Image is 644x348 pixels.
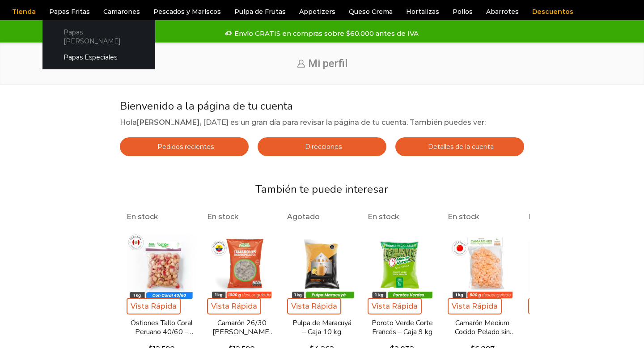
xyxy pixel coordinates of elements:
a: Descuentos [528,3,578,20]
a: Papas [PERSON_NAME] [51,24,146,49]
p: En stock [207,211,276,223]
a: Papas Especiales [51,49,146,66]
span: Mi perfil [308,57,347,70]
a: Appetizers [295,3,340,20]
p: En stock [528,211,597,223]
p: En stock [127,211,196,223]
span: También te puede interesar [255,182,388,196]
a: Detalles de la cuenta [395,137,524,156]
span: Direcciones [303,143,342,151]
p: En stock [368,211,437,223]
a: Ostiones Tallo Coral Peruano 40/60 – Caja 10 kg [130,319,193,336]
span: Vista Rápida [528,298,582,314]
span: Pedidos recientes [155,143,214,151]
span: Bienvenido a la página de tu cuenta [120,99,293,113]
a: Pollos [448,3,477,20]
span: Vista Rápida [127,298,181,314]
span: Vista Rápida [368,298,422,314]
p: Hola , [DATE] es un gran día para revisar la página de tu cuenta. También puedes ver: [120,117,524,128]
a: Camarón 26/30 [PERSON_NAME] sin Vena – Super Prime – Caja 10 kg [211,319,273,336]
span: Detalles de la cuenta [426,143,494,151]
a: Pulpa de Frutas [230,3,290,20]
a: Hortalizas [402,3,444,20]
a: Direcciones [258,137,386,156]
a: Pescados y Mariscos [149,3,225,20]
a: Camarones [99,3,144,20]
a: Camarón Medium Cocido Pelado sin Vena – Bronze – Caja 10 kg [451,319,514,336]
span: Vista Rápida [448,298,502,314]
a: Poroto Verde Corte Francés – Caja 9 kg [371,319,433,336]
a: Tienda [8,3,40,20]
a: Queso Crema [344,3,397,20]
strong: [PERSON_NAME] [137,118,200,127]
p: Agotado [287,211,356,223]
a: Pulpa de Maracuyá – Caja 10 kg [291,319,353,336]
a: Abarrotes [482,3,523,20]
a: Papas Fritas [45,3,94,20]
span: Vista Rápida [207,298,261,314]
p: En stock [448,211,517,223]
a: Pedidos recientes [120,137,249,156]
span: Vista Rápida [287,298,341,314]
